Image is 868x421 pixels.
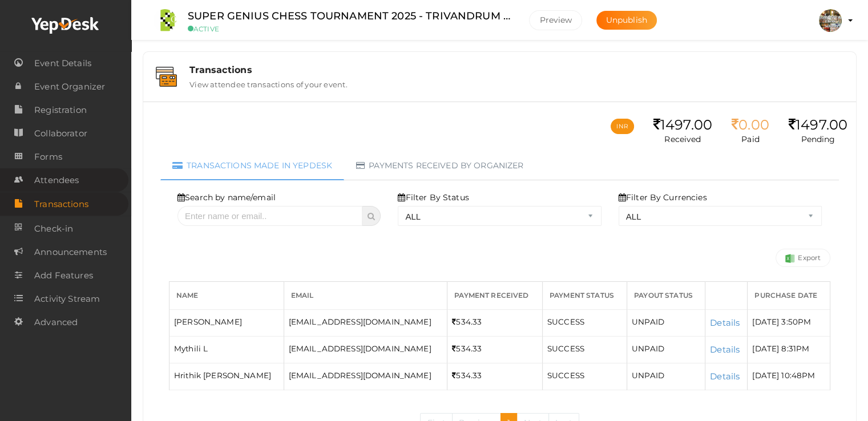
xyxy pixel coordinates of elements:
[627,336,705,363] td: UNPAID
[611,119,633,134] button: INR
[819,9,842,32] img: SNXIXYF2_small.jpeg
[174,371,271,380] span: Hrithik [PERSON_NAME]
[752,317,811,326] span: [DATE] 3:50PM
[653,117,712,133] div: 1497.00
[398,192,469,203] label: Filter By Status
[627,363,705,390] td: UNPAID
[344,151,535,180] a: Payments received by organizer
[188,25,512,33] small: ACTIVE
[776,249,830,267] a: Export
[619,192,707,203] label: Filter By Currencies
[34,99,87,122] span: Registration
[289,344,431,353] span: [EMAIL_ADDRESS][DOMAIN_NAME]
[748,281,830,309] th: Purchase Date
[34,122,87,145] span: Collaborator
[34,145,62,168] span: Forms
[732,117,769,133] div: 0.00
[653,133,712,145] p: Received
[710,317,740,328] a: Details
[710,371,740,382] a: Details
[284,281,447,309] th: Email
[160,151,344,180] a: Transactions made in Yepdesk
[34,193,88,216] span: Transactions
[34,52,91,75] span: Event Details
[752,344,809,353] span: [DATE] 8:31PM
[289,317,431,326] span: [EMAIL_ADDRESS][DOMAIN_NAME]
[785,254,794,263] img: Success
[174,344,208,353] span: Mythili L
[789,133,847,145] p: Pending
[452,371,482,380] span: 534.33
[627,309,705,336] td: UNPAID
[34,288,100,310] span: Activity Stream
[34,311,78,334] span: Advanced
[34,75,105,98] span: Event Organizer
[289,371,431,380] span: [EMAIL_ADDRESS][DOMAIN_NAME]
[710,344,740,355] a: Details
[177,192,276,203] label: Search by name/email
[174,317,242,326] span: [PERSON_NAME]
[606,15,647,25] span: Unpublish
[542,281,627,309] th: Payment Status
[169,281,284,309] th: Name
[627,281,705,309] th: Payout Status
[452,317,482,326] span: 534.33
[547,344,584,353] span: SUCCESS
[149,80,850,91] a: Transactions View attendee transactions of your event.
[156,67,177,87] img: bank-details.svg
[189,64,843,75] div: Transactions
[547,371,584,380] span: SUCCESS
[452,344,482,353] span: 534.33
[34,169,79,192] span: Attendees
[177,206,362,226] input: Enter name or email..
[154,9,176,32] img: ZWDSDSR4_small.jpeg
[188,8,512,25] label: SUPER GENIUS CHESS TOURNAMENT 2025 - TRIVANDRUM EDITION
[529,10,582,30] button: Preview
[596,11,657,30] button: Unpublish
[447,281,543,309] th: Payment Received
[34,217,73,240] span: Check-in
[752,371,815,380] span: [DATE] 10:48PM
[789,117,847,133] div: 1497.00
[34,241,107,264] span: Announcements
[34,264,93,287] span: Add Features
[732,133,769,145] p: Paid
[189,75,348,89] label: View attendee transactions of your event.
[547,317,584,326] span: SUCCESS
